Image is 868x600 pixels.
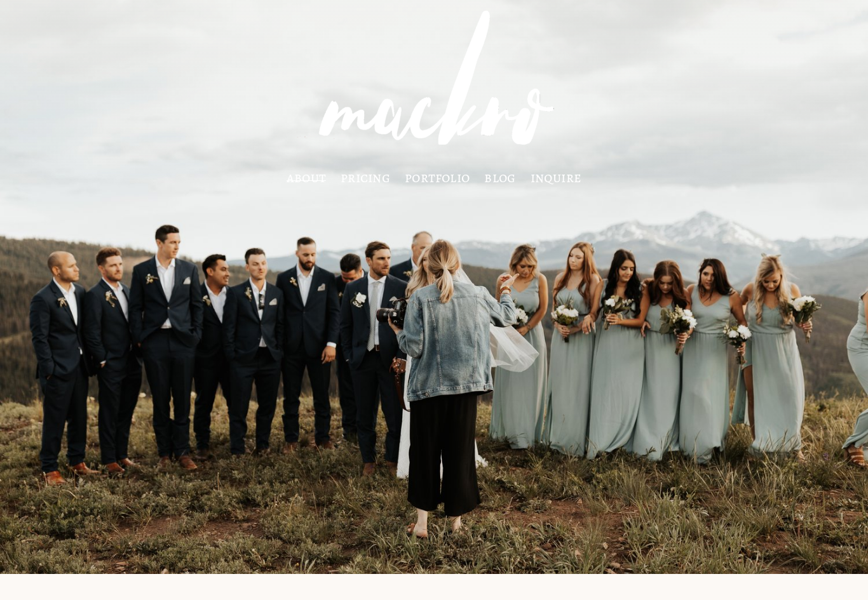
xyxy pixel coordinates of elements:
[341,172,390,182] a: pricing
[531,172,582,182] a: inquire
[405,172,470,182] a: portfolio
[287,172,326,182] a: about
[292,1,576,170] img: MACKRO PHOTOGRAPHY | Denver Colorado Wedding Photographer
[484,172,515,182] a: blog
